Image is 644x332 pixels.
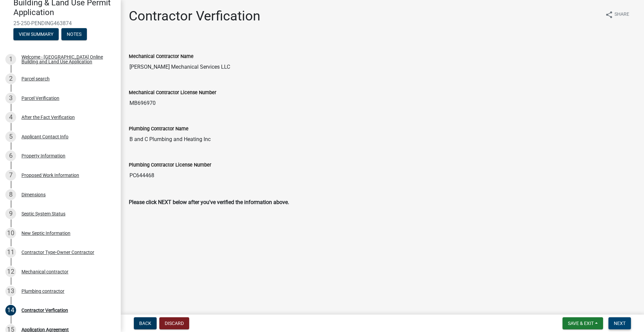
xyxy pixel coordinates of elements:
[61,32,87,37] wm-modal-confirm: Notes
[21,308,68,313] div: Contractor Verfication
[134,317,157,329] button: Back
[129,54,194,59] label: Mechanical Contractor Name
[600,8,635,21] button: shareShare
[13,20,107,26] span: 25-250-PENDING463874
[5,286,16,296] div: 13
[21,269,68,274] div: Mechanical contractor
[5,112,16,123] div: 4
[568,321,594,326] span: Save & Exit
[21,289,64,293] div: Plumbing contractor
[129,127,189,131] label: Plumbing Contractor Name
[5,73,16,84] div: 2
[21,55,110,64] div: Welcome - [GEOGRAPHIC_DATA] Online Building and Land Use Application
[129,199,289,205] strong: Please click NEXT below after you've verified the information above.
[129,8,260,24] h1: Contractor Verfication
[13,28,59,40] button: View Summary
[5,93,16,104] div: 3
[21,134,68,139] div: Applicant Contact Info
[5,131,16,142] div: 5
[5,228,16,239] div: 10
[61,28,87,40] button: Notes
[139,321,151,326] span: Back
[5,189,16,200] div: 8
[5,150,16,161] div: 6
[21,76,50,81] div: Parcel search
[21,192,46,197] div: Dimensions
[614,11,629,19] span: Share
[21,211,65,216] div: Septic System Status
[21,153,65,158] div: Property Information
[605,11,613,19] i: share
[21,327,69,332] div: Application Agreement
[5,247,16,258] div: 11
[13,32,59,37] wm-modal-confirm: Summary
[21,96,59,101] div: Parcel Verification
[5,208,16,219] div: 9
[562,317,603,329] button: Save & Exit
[5,170,16,181] div: 7
[129,90,216,95] label: Mechanical Contractor License Number
[21,231,70,236] div: New Septic Information
[21,250,94,255] div: Contractor Type-Owner Contractor
[5,266,16,277] div: 12
[5,305,16,316] div: 14
[5,54,16,65] div: 1
[21,115,75,120] div: After the Fact Verification
[159,317,189,329] button: Discard
[608,317,631,329] button: Next
[129,163,211,168] label: Plumbing Contractor License Number
[21,173,79,178] div: Proposed Work Information
[614,321,626,326] span: Next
